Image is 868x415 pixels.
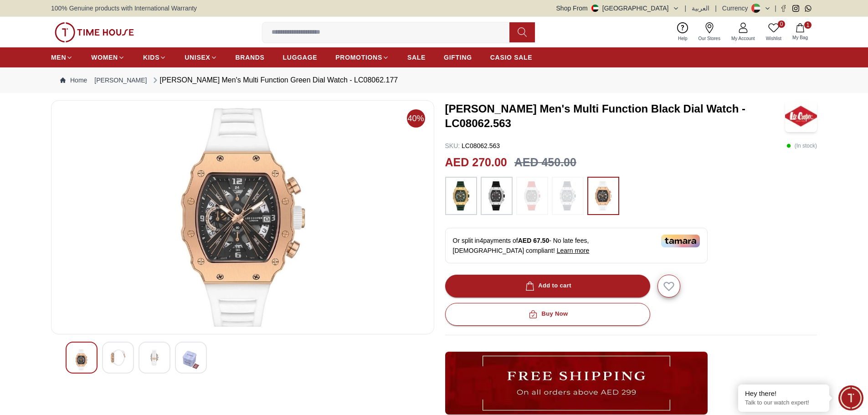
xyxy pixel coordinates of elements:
button: 1My Bag [787,21,813,43]
span: UNISEX [185,53,210,62]
a: 0Wishlist [760,20,787,44]
span: SKU : [445,142,460,149]
a: SALE [407,49,426,66]
span: 1 [804,21,812,29]
img: ... [556,181,579,210]
button: Add to cart [445,275,650,297]
span: My Bag [789,34,812,41]
span: CASIO SALE [490,53,533,62]
span: | [685,4,687,13]
img: Lee Cooper Men's Multi Function Black Dial Watch - LC08062.563 [785,100,817,132]
span: KIDS [143,53,159,62]
button: Shop From[GEOGRAPHIC_DATA] [556,4,679,13]
p: ( In stock ) [786,141,817,150]
a: LUGGAGE [283,49,318,66]
img: Lee Cooper Men's Multi Function Green Dial Watch - LC08062.177 [59,108,426,327]
a: CASIO SALE [490,49,533,66]
a: Facebook [780,5,787,12]
span: PROMOTIONS [335,53,382,62]
span: 40% [407,109,425,128]
span: 100% Genuine products with International Warranty [51,4,197,13]
a: BRANDS [236,49,265,66]
div: Chat Widget [838,385,863,410]
span: WOMEN [91,53,118,62]
a: UNISEX [185,49,217,66]
button: Buy Now [445,303,650,326]
p: Talk to our watch expert! [745,399,822,407]
a: Help [673,20,693,44]
button: العربية [692,4,709,13]
img: Tamara [661,235,700,247]
span: Our Stores [695,35,724,42]
span: LUGGAGE [283,53,318,62]
h2: AED 270.00 [445,154,507,171]
img: ... [55,22,134,42]
img: Lee Cooper Men's Multi Function Green Dial Watch - LC08062.177 [73,349,90,370]
img: Lee Cooper Men's Multi Function Green Dial Watch - LC08062.177 [110,349,126,366]
a: Whatsapp [805,5,812,12]
img: ... [445,352,708,415]
span: SALE [407,53,426,62]
img: ... [450,181,473,210]
div: Currency [722,4,752,13]
div: Or split in 4 payments of - No late fees, [DEMOGRAPHIC_DATA] compliant! [445,228,708,263]
span: My Account [728,35,759,42]
a: WOMEN [91,49,125,66]
span: BRANDS [236,53,265,62]
a: Our Stores [693,20,726,44]
span: Learn more [557,247,590,254]
img: ... [592,181,615,210]
img: ... [521,181,544,210]
img: Lee Cooper Men's Multi Function Green Dial Watch - LC08062.177 [183,349,199,370]
div: Buy Now [527,309,568,319]
img: ... [485,181,508,210]
h3: AED 450.00 [514,154,576,171]
a: KIDS [143,49,166,66]
span: MEN [51,53,66,62]
h3: [PERSON_NAME] Men's Multi Function Black Dial Watch - LC08062.563 [445,102,786,131]
img: United Arab Emirates [591,5,599,12]
span: Wishlist [762,35,785,42]
span: AED 67.50 [518,237,549,244]
a: [PERSON_NAME] [94,76,147,85]
div: Add to cart [524,281,571,291]
span: | [775,4,776,13]
img: Lee Cooper Men's Multi Function Green Dial Watch - LC08062.177 [146,349,163,366]
nav: Breadcrumb [51,67,817,93]
a: Instagram [792,5,799,12]
a: GIFTING [444,49,472,66]
a: PROMOTIONS [335,49,389,66]
a: Home [60,76,87,85]
a: MEN [51,49,73,66]
p: LC08062.563 [445,141,500,150]
span: GIFTING [444,53,472,62]
div: [PERSON_NAME] Men's Multi Function Green Dial Watch - LC08062.177 [151,75,398,86]
span: Help [674,35,691,42]
span: | [715,4,717,13]
span: 0 [778,20,785,28]
div: Hey there! [745,389,822,398]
